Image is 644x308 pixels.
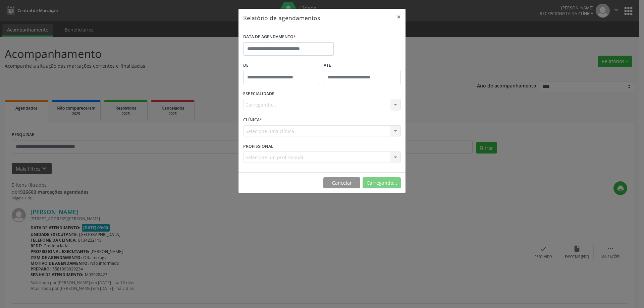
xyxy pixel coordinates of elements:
[243,141,273,151] label: PROFISSIONAL
[324,60,401,71] label: ATÉ
[392,9,406,25] button: Close
[243,115,262,125] label: CLÍNICA
[243,60,320,71] label: De
[243,32,296,42] label: DATA DE AGENDAMENTO
[323,177,360,189] button: Cancelar
[243,89,274,99] label: ESPECIALIDADE
[243,13,320,22] h5: Relatório de agendamentos
[363,177,401,189] button: Carregando...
